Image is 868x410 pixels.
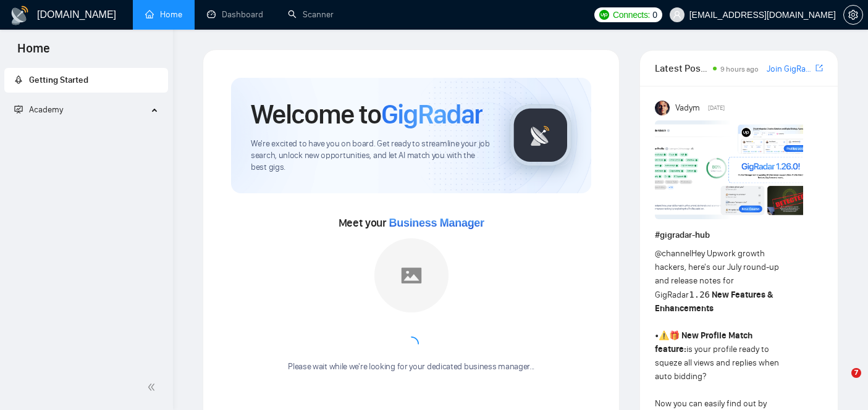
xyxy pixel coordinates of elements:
img: F09AC4U7ATU-image.png [655,120,803,219]
img: upwork-logo.png [599,10,609,20]
span: user [673,10,681,19]
span: We're excited to have you on board. Get ready to streamline your job search, unlock new opportuni... [251,138,490,174]
span: Academy [29,104,63,115]
span: 🎁 [669,330,680,341]
span: setting [844,10,862,20]
span: Getting Started [29,75,88,85]
a: dashboardDashboard [207,9,263,20]
span: 0 [652,8,657,22]
a: homeHome [145,9,182,20]
span: Connects: [613,8,650,22]
span: [DATE] [708,102,725,114]
a: setting [843,10,863,20]
span: Meet your [339,216,484,230]
strong: New Features & Enhancements [655,290,773,314]
span: double-left [147,381,159,393]
h1: # gigradar-hub [655,228,823,242]
span: @channel [655,248,691,259]
span: Latest Posts from the GigRadar Community [655,61,709,76]
span: loading [404,337,419,351]
a: export [815,62,823,74]
span: 7 [851,368,861,378]
strong: New Profile Match feature: [655,330,752,354]
div: Please wait while we're looking for your dedicated business manager... [280,361,542,373]
li: Getting Started [4,68,168,93]
span: Academy [14,104,63,115]
a: searchScanner [288,9,334,20]
img: Vadym [655,101,670,115]
span: rocket [14,75,23,84]
span: export [815,63,823,73]
h1: Welcome to [251,98,482,131]
span: ⚠️ [659,330,669,341]
span: fund-projection-screen [14,105,23,114]
iframe: Intercom live chat [826,368,856,398]
button: setting [843,5,863,25]
span: Home [7,40,60,65]
img: placeholder.png [374,238,449,312]
img: gigradar-logo.png [510,104,571,166]
span: Business Manager [389,217,484,229]
a: Join GigRadar Slack Community [767,62,813,76]
code: 1.26 [689,290,710,299]
span: GigRadar [381,98,482,131]
span: 9 hours ago [720,65,759,73]
img: logo [10,6,30,25]
span: Vadym [675,101,700,115]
